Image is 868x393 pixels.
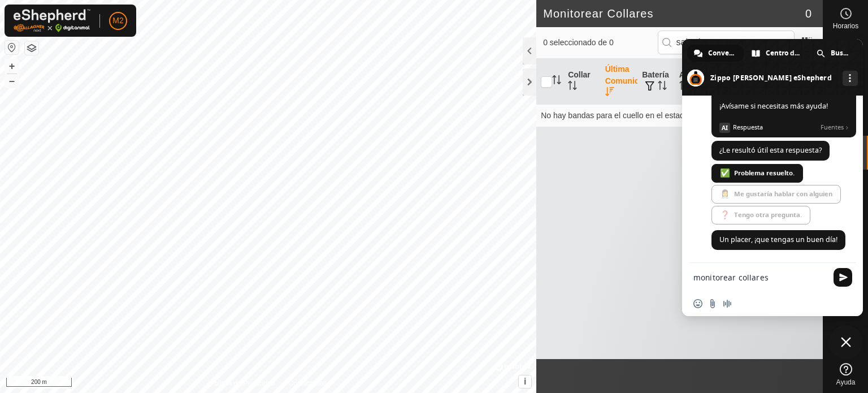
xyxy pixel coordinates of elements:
p-sorticon: Activar para ordenar [679,83,688,92]
span: Buscar en [831,45,850,62]
button: – [5,74,19,88]
span: Respuesta [733,122,816,132]
a: Política de Privacidad [210,378,275,388]
div: Conversación [687,45,744,62]
p-sorticon: Activar para ordenar [658,83,667,92]
span: Insertar un emoji [693,299,702,308]
span: Horarios [833,23,858,29]
span: Ayuda [836,379,856,386]
th: Última Comunicación [601,59,638,105]
td: No hay bandas para el cuello en el estado del monitor. [536,104,823,127]
span: Enviar un archivo [708,299,717,308]
img: Logo Gallagher [14,9,90,32]
span: AI [719,123,730,133]
span: 0 [805,5,811,22]
button: + [5,59,19,73]
span: i [524,377,526,386]
span: Enviar [834,268,852,287]
span: ¿Le resultó útil esta respuesta? [719,145,822,155]
span: Fuentes [821,122,849,132]
th: Batería [637,59,675,105]
h2: Monitorear Collares [543,7,805,20]
p-sorticon: Activar para ordenar [568,83,577,92]
div: Cerrar el chat [829,325,863,359]
p-sorticon: Activar para ordenar [552,77,561,86]
button: Restablecer Mapa [5,41,19,54]
span: Un placer, ¡que tengas un buen día! [719,235,837,244]
div: Centro de ayuda [745,45,809,62]
a: Contáctenos [289,378,327,388]
textarea: Escribe aquí tu mensaje... [693,273,827,283]
th: Collar [563,59,601,105]
span: M2 [112,15,123,27]
div: Más canales [843,71,858,86]
span: Grabar mensaje de audio [723,299,732,308]
span: Conversación [708,45,736,62]
a: Ayuda [823,359,868,390]
th: Alertas [675,59,712,105]
p-sorticon: Activar para ordenar [605,89,614,98]
button: Capas del Mapa [25,41,38,55]
span: Centro de ayuda [766,45,801,62]
span: 0 seleccionado de 0 [543,37,657,49]
input: Buscar (S) [658,31,795,54]
div: Buscar en [810,45,858,62]
button: i [519,375,531,388]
